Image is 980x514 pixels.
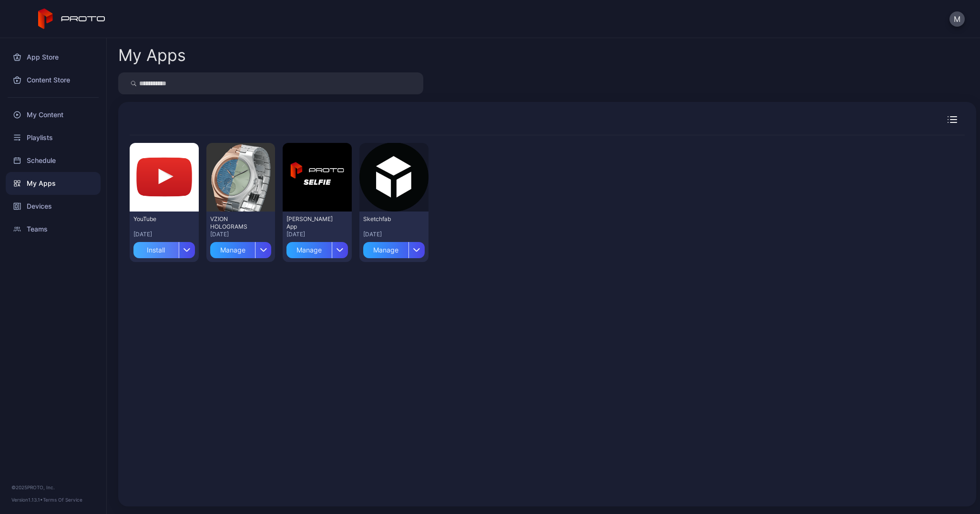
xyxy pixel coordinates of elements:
[210,231,272,238] div: [DATE]
[11,484,95,491] div: © 2025 PROTO, Inc.
[6,126,101,149] a: Playlists
[286,215,339,231] div: David Selfie App
[133,238,195,258] button: Install
[133,242,179,258] div: Install
[6,172,101,195] a: My Apps
[43,497,82,503] a: Terms Of Service
[133,231,195,238] div: [DATE]
[6,103,101,126] a: My Content
[6,195,101,218] a: Devices
[210,242,255,258] div: Manage
[210,215,263,231] div: VZION HOLOGRAMS
[133,215,186,223] div: YouTube
[118,47,186,63] div: My Apps
[363,242,408,258] div: Manage
[210,238,272,258] button: Manage
[363,231,425,238] div: [DATE]
[6,46,101,69] a: App Store
[363,238,425,258] button: Manage
[6,149,101,172] a: Schedule
[286,242,332,258] div: Manage
[363,215,416,223] div: Sketchfab
[6,218,101,241] a: Teams
[286,238,348,258] button: Manage
[949,11,965,27] button: M
[286,231,348,238] div: [DATE]
[6,69,101,91] a: Content Store
[11,497,43,503] span: Version 1.13.1 •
